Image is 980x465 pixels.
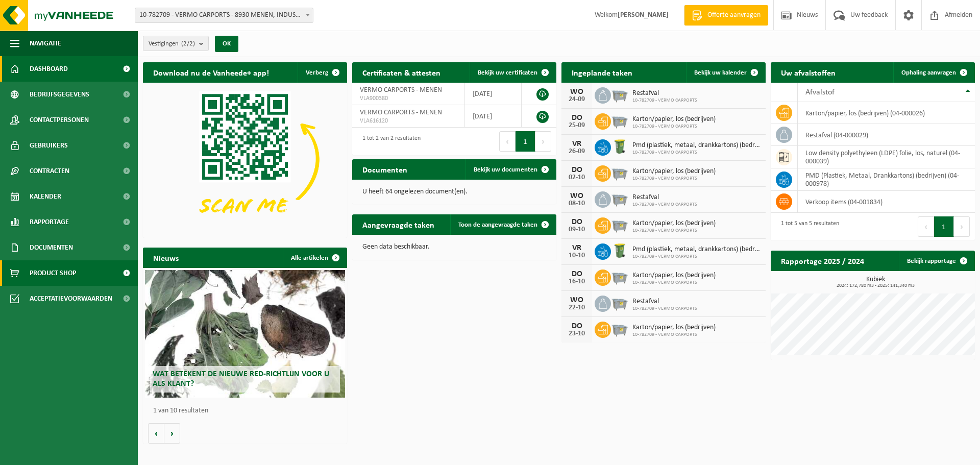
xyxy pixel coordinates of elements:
[632,228,716,234] span: 10-782709 - VERMO CARPORTS
[611,138,628,155] img: WB-0240-HPE-GN-50
[567,252,587,259] div: 10-10
[632,306,697,312] span: 10-782709 - VERMO CARPORTS
[632,254,761,260] span: 10-782709 - VERMO CARPORTS
[567,296,587,304] div: WO
[632,193,697,202] span: Restafval
[611,86,628,103] img: WB-2500-GAL-GY-01
[632,219,716,228] span: Karton/papier, los (bedrijven)
[516,131,535,152] button: 1
[567,278,587,285] div: 16-10
[798,102,975,124] td: karton/papier, los (bedrijven) (04-000026)
[567,148,587,155] div: 26-09
[632,176,716,182] span: 10-782709 - VERMO CARPORTS
[567,244,587,252] div: VR
[632,115,716,124] span: Karton/papier, los (bedrijven)
[934,216,954,237] button: 1
[798,191,975,213] td: verkoop items (04-001834)
[805,88,835,96] span: Afvalstof
[30,184,61,209] span: Kalender
[776,283,975,288] span: 2024: 172,780 m3 - 2025: 141,340 m3
[215,36,238,52] button: OK
[30,107,89,133] span: Contactpersonen
[611,268,628,285] img: WB-2500-GAL-GY-01
[143,83,347,236] img: Download de VHEPlus App
[30,260,76,286] span: Product Shop
[474,166,537,173] span: Bekijk uw documenten
[135,8,313,23] span: 10-782709 - VERMO CARPORTS - 8930 MENEN, INDUSTRIELAAN 105
[30,286,112,311] span: Acceptatievoorwaarden
[893,62,974,83] a: Ophaling aanvragen
[632,89,697,97] span: Restafval
[465,105,522,128] td: [DATE]
[153,407,342,414] p: 1 van 10 resultaten
[362,188,546,195] p: U heeft 64 ongelezen document(en).
[567,114,587,122] div: DO
[352,62,451,82] h2: Certificaten & attesten
[30,31,61,56] span: Navigatie
[798,124,975,146] td: restafval (04-000029)
[567,304,587,311] div: 22-10
[611,190,628,207] img: WB-2500-GAL-GY-01
[632,97,697,104] span: 10-782709 - VERMO CARPORTS
[567,122,587,129] div: 25-09
[705,10,763,20] span: Offerte aanvragen
[143,36,209,51] button: Vestigingen(2/2)
[901,69,956,76] span: Ophaling aanvragen
[535,131,551,152] button: Next
[567,166,587,174] div: DO
[149,36,195,52] span: Vestigingen
[360,109,442,116] span: VERMO CARPORTS - MENEN
[632,124,716,130] span: 10-782709 - VERMO CARPORTS
[306,69,328,76] span: Verberg
[145,270,345,398] a: Wat betekent de nieuwe RED-richtlijn voor u als klant?
[143,62,279,82] h2: Download nu de Vanheede+ app!
[352,159,418,179] h2: Documenten
[153,370,329,388] span: Wat betekent de nieuwe RED-richtlijn voor u als klant?
[567,322,587,330] div: DO
[360,86,442,94] span: VERMO CARPORTS - MENEN
[684,5,768,26] a: Offerte aanvragen
[798,146,975,168] td: low density polyethyleen (LDPE) folie, los, naturel (04-000039)
[360,94,457,103] span: VLA900380
[148,423,164,444] button: Vorige
[611,164,628,181] img: WB-2500-GAL-GY-01
[567,218,587,226] div: DO
[686,62,765,83] a: Bekijk uw kalender
[499,131,516,152] button: Previous
[352,214,445,234] h2: Aangevraagde taken
[954,216,970,237] button: Next
[567,140,587,148] div: VR
[771,251,874,271] h2: Rapportage 2025 / 2024
[470,62,555,83] a: Bekijk uw certificaten
[618,11,669,19] strong: [PERSON_NAME]
[30,56,68,82] span: Dashboard
[450,214,555,235] a: Toon de aangevraagde taken
[357,130,421,153] div: 1 tot 2 van 2 resultaten
[899,251,974,271] a: Bekijk rapportage
[918,216,934,237] button: Previous
[30,209,69,235] span: Rapportage
[360,117,457,125] span: VLA616120
[611,112,628,129] img: WB-2500-GAL-GY-01
[776,276,975,288] h3: Kubiek
[30,235,73,260] span: Documenten
[632,332,716,338] span: 10-782709 - VERMO CARPORTS
[567,96,587,103] div: 24-09
[465,83,522,105] td: [DATE]
[694,69,747,76] span: Bekijk uw kalender
[30,158,69,184] span: Contracten
[567,226,587,233] div: 09-10
[465,159,555,180] a: Bekijk uw documenten
[611,294,628,311] img: WB-2500-GAL-GY-01
[632,324,716,332] span: Karton/papier, los (bedrijven)
[632,150,761,156] span: 10-782709 - VERMO CARPORTS
[181,40,195,47] count: (2/2)
[567,330,587,337] div: 23-10
[611,320,628,337] img: WB-2500-GAL-GY-01
[567,88,587,96] div: WO
[458,222,537,228] span: Toon de aangevraagde taken
[30,82,89,107] span: Bedrijfsgegevens
[283,248,346,268] a: Alle artikelen
[632,272,716,280] span: Karton/papier, los (bedrijven)
[798,168,975,191] td: PMD (Plastiek, Metaal, Drankkartons) (bedrijven) (04-000978)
